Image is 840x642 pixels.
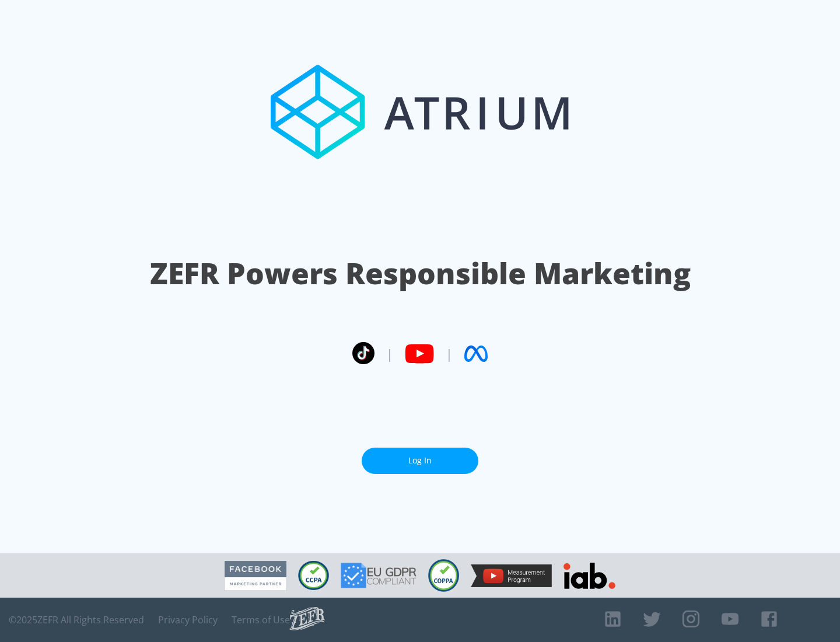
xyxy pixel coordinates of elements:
h1: ZEFR Powers Responsible Marketing [150,253,691,294]
img: IAB [563,563,615,589]
img: YouTube Measurement Program [471,564,552,587]
a: Privacy Policy [158,614,218,626]
span: | [386,345,393,362]
a: Terms of Use [232,614,290,626]
img: GDPR Compliant [341,563,416,588]
img: CCPA Compliant [298,561,329,590]
span: | [446,345,453,362]
a: Log In [362,448,478,474]
span: © 2025 ZEFR All Rights Reserved [9,614,144,626]
img: Facebook Marketing Partner [225,561,286,591]
img: COPPA Compliant [428,559,459,592]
